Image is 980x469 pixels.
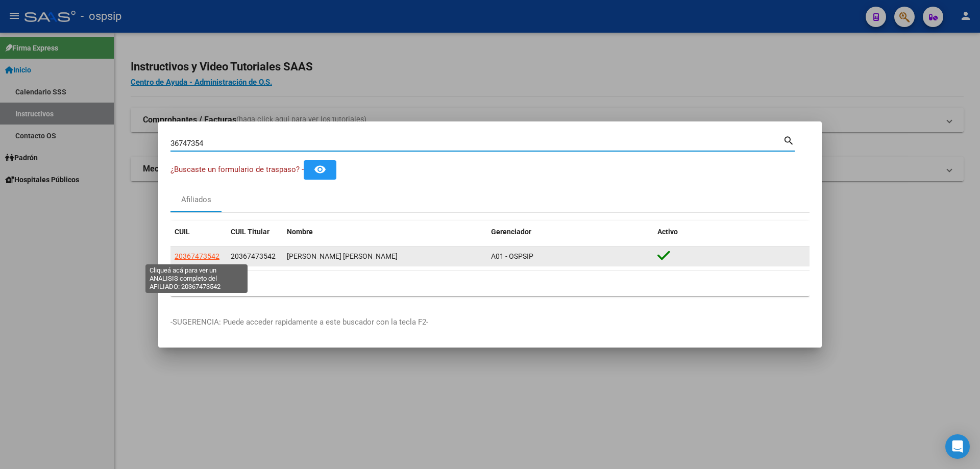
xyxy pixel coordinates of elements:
div: [PERSON_NAME] [PERSON_NAME] [287,251,483,262]
mat-icon: remove_red_eye [314,163,326,176]
datatable-header-cell: CUIL [170,221,227,243]
span: 20367473542 [231,252,276,260]
span: 20367473542 [175,252,219,260]
span: ¿Buscaste un formulario de traspaso? - [170,165,304,174]
span: CUIL Titular [231,228,269,236]
div: Afiliados [181,194,211,206]
span: CUIL [175,228,190,236]
datatable-header-cell: Nombre [283,221,487,243]
datatable-header-cell: CUIL Titular [227,221,283,243]
span: Activo [657,228,678,236]
span: A01 - OSPSIP [491,252,533,260]
mat-icon: search [783,134,795,146]
div: Open Intercom Messenger [945,434,970,459]
div: 1 total [170,270,810,296]
span: Nombre [287,228,313,236]
datatable-header-cell: Activo [653,221,810,243]
datatable-header-cell: Gerenciador [487,221,653,243]
p: -SUGERENCIA: Puede acceder rapidamente a este buscador con la tecla F2- [170,316,810,328]
span: Gerenciador [491,228,531,236]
